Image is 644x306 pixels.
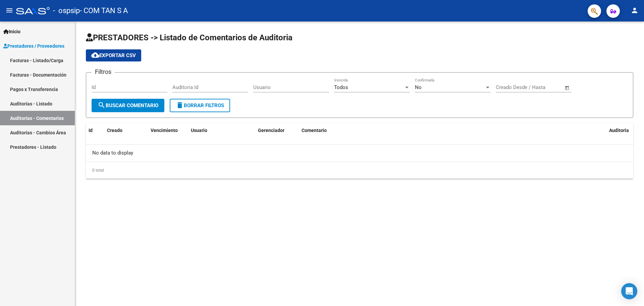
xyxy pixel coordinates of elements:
span: Usuario [191,128,207,133]
datatable-header-cell: Vencimiento [148,123,188,138]
datatable-header-cell: Id [86,123,104,138]
span: Borrar Filtros [176,102,224,108]
span: Buscar Comentario [98,102,158,108]
button: Open calendar [563,84,571,92]
h3: Filtros [92,67,115,77]
span: PRESTADORES -> Listado de Comentarios de Auditoria [86,33,292,42]
mat-icon: cloud_download [91,51,99,59]
span: Id [89,128,93,133]
datatable-header-cell: Usuario [188,123,255,138]
span: - COM TAN S A [80,3,128,18]
button: Exportar CSV [86,49,141,61]
span: Comentario [302,128,327,133]
input: Fecha inicio [496,84,523,90]
mat-icon: search [98,101,106,109]
datatable-header-cell: Gerenciador [255,123,299,138]
span: No [415,84,422,90]
div: No data to display [86,145,633,162]
datatable-header-cell: Creado [104,123,148,138]
span: - ospsip [53,3,80,18]
mat-icon: delete [176,101,184,109]
span: Vencimiento [151,128,178,133]
span: Exportar CSV [91,52,136,58]
button: Buscar Comentario [92,99,164,112]
div: Open Intercom Messenger [621,283,637,299]
span: Todos [334,84,348,90]
button: Borrar Filtros [170,99,230,112]
span: Prestadores / Proveedores [3,42,64,50]
mat-icon: person [631,6,639,14]
mat-icon: menu [5,6,13,14]
span: Inicio [3,28,20,35]
datatable-header-cell: Auditoria [606,123,633,138]
input: Fecha fin [529,84,561,90]
span: Gerenciador [258,128,284,133]
div: 0 total [86,162,633,179]
span: Auditoria [609,128,629,133]
span: Creado [107,128,122,133]
datatable-header-cell: Comentario [299,123,606,138]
